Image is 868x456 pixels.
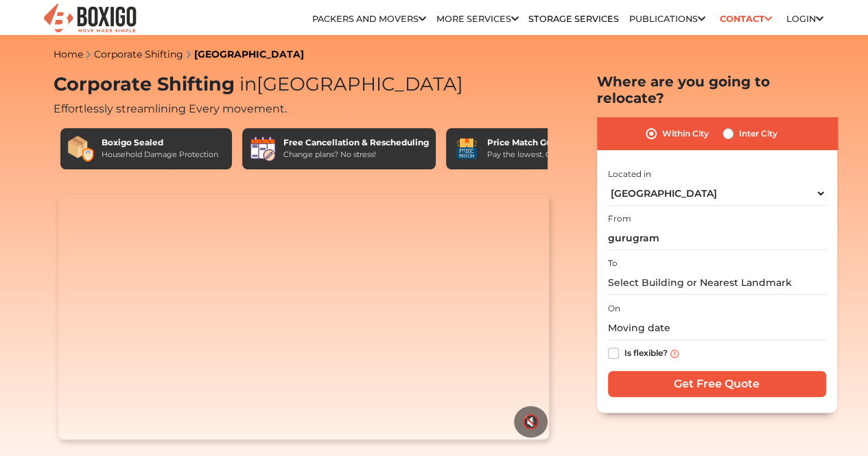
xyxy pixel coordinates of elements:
[54,73,554,96] h1: Corporate Shifting
[608,257,618,269] label: To
[249,135,277,163] img: Free Cancellation & Rescheduling
[739,125,777,142] label: Inter City
[239,73,257,95] span: in
[194,48,304,60] a: [GEOGRAPHIC_DATA]
[487,136,591,149] div: Price Match Guarantee
[608,213,631,225] label: From
[54,102,287,115] span: Effortlessly streamlining Every movement.
[235,73,463,95] span: [GEOGRAPHIC_DATA]
[42,2,138,36] img: Boxigo
[608,316,826,340] input: Moving date
[608,226,826,250] input: Select Building or Nearest Landmark
[283,149,429,160] div: Change plans? No stress!
[67,135,95,163] img: Boxigo Sealed
[312,14,426,24] a: Packers and Movers
[608,168,651,180] label: Located in
[102,149,218,160] div: Household Damage Protection
[608,271,826,295] input: Select Building or Nearest Landmark
[283,136,429,149] div: Free Cancellation & Rescheduling
[670,350,679,358] img: info
[629,14,705,24] a: Publications
[597,73,837,106] h2: Where are you going to relocate?
[514,406,548,437] button: 🔇
[624,345,668,359] label: Is flexible?
[608,371,826,397] input: Get Free Quote
[608,302,620,315] label: On
[58,195,549,440] video: Your browser does not support the video tag.
[715,8,776,29] a: Contact
[54,48,83,60] a: Home
[94,48,183,60] a: Corporate Shifting
[786,14,823,24] a: Login
[528,14,619,24] a: Storage Services
[436,14,519,24] a: More services
[487,149,591,160] div: Pay the lowest. Guaranteed!
[102,136,218,149] div: Boxigo Sealed
[662,125,709,142] label: Within City
[453,135,480,163] img: Price Match Guarantee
